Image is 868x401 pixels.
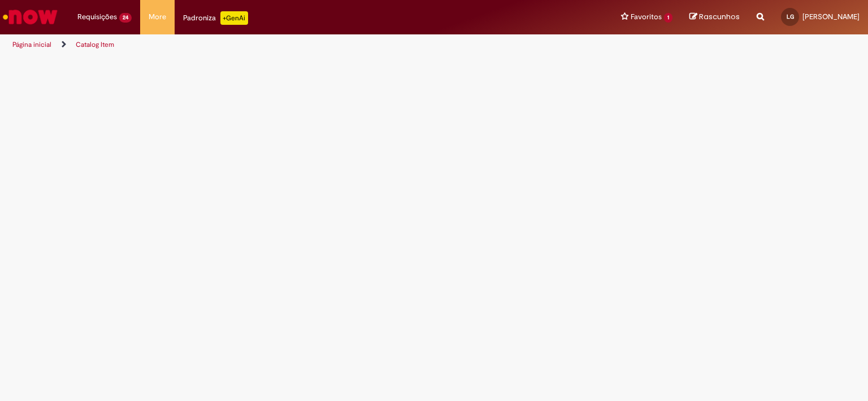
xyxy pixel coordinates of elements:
[8,34,570,55] ul: Trilhas de página
[1,6,59,28] img: ServiceNow
[787,13,794,20] span: LG
[664,13,672,23] span: 1
[183,11,248,25] div: Padroniza
[119,13,132,23] span: 24
[149,11,166,23] span: More
[77,11,117,23] span: Requisições
[76,40,114,49] a: Catalog Item
[689,12,740,23] a: Rascunhos
[12,40,51,49] a: Página inicial
[631,11,662,23] span: Favoritos
[699,11,740,22] span: Rascunhos
[220,11,248,25] p: +GenAi
[802,12,860,21] span: [PERSON_NAME]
